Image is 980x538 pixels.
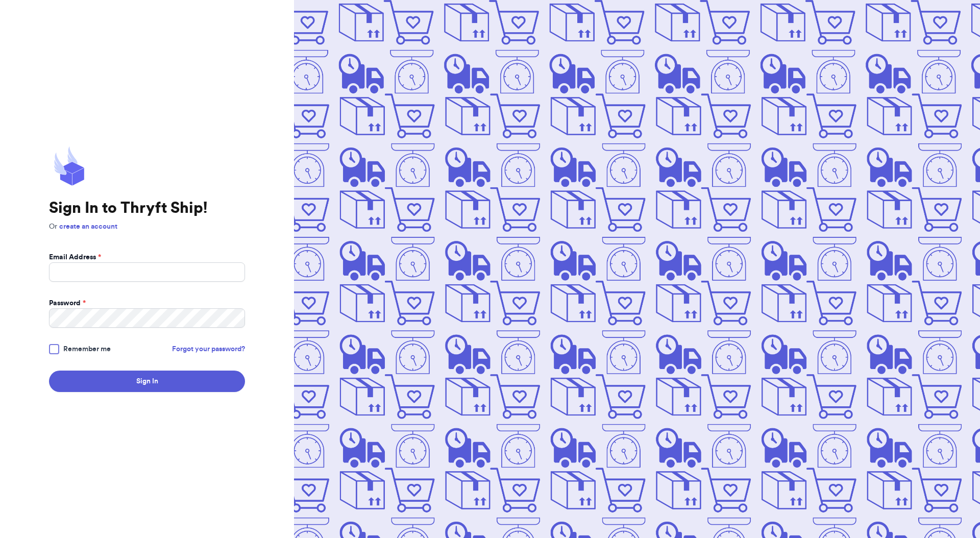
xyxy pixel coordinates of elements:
[49,371,245,392] button: Sign In
[49,222,245,232] p: Or
[59,223,117,230] a: create an account
[49,252,101,262] label: Email Address
[49,298,86,308] label: Password
[172,344,245,354] a: Forgot your password?
[63,344,111,354] span: Remember me
[49,199,245,217] h1: Sign In to Thryft Ship!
